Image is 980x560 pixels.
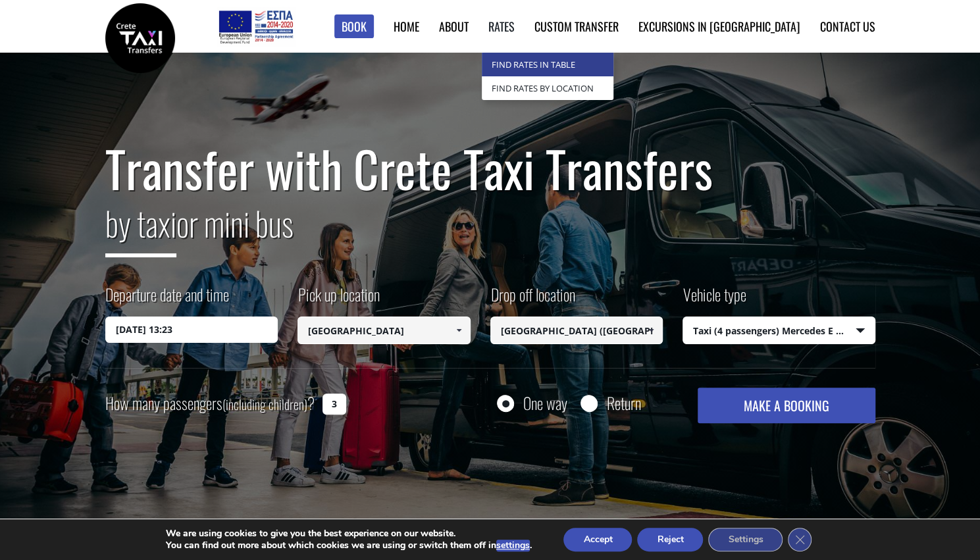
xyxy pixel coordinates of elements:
[482,53,613,76] a: Find Rates in Table
[105,283,229,317] label: Departure date and time
[217,7,295,46] img: e-bannersEUERDF180X90.jpg
[820,18,875,35] a: Contact us
[105,3,175,73] img: Crete Taxi Transfers | Safe Taxi Transfer Services from to Heraklion Airport, Chania Airport, Ret...
[708,528,783,551] button: Settings
[105,198,176,257] span: by taxi
[105,141,875,196] h1: Transfer with Crete Taxi Transfers
[683,317,875,345] span: Taxi (4 passengers) Mercedes E Class
[523,395,567,411] label: One way
[637,528,703,551] button: Reject
[490,317,663,344] input: Select drop-off location
[607,395,641,411] label: Return
[448,317,469,344] a: Show All Items
[222,394,307,414] small: (including children)
[394,18,419,35] a: Home
[105,388,315,420] label: How many passengers ?
[166,528,532,540] p: We are using cookies to give you the best experience on our website.
[105,196,875,267] h2: or mini bus
[563,528,632,551] button: Accept
[638,18,800,35] a: Excursions in [GEOGRAPHIC_DATA]
[683,283,746,317] label: Vehicle type
[105,30,175,43] a: Crete Taxi Transfers | Safe Taxi Transfer Services from to Heraklion Airport, Chania Airport, Ret...
[488,18,515,35] a: Rates
[788,528,812,551] button: Close GDPR Cookie Banner
[490,283,575,317] label: Drop off location
[534,18,619,35] a: Custom Transfer
[166,540,532,551] p: You can find out more about which cookies we are using or switch them off in .
[640,317,662,344] a: Show All Items
[496,540,530,551] button: settings
[439,18,469,35] a: About
[297,283,380,317] label: Pick up location
[297,317,471,344] input: Select pickup location
[698,388,875,423] button: MAKE A BOOKING
[334,14,374,39] a: Book
[482,76,613,100] a: Find Rates by Location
